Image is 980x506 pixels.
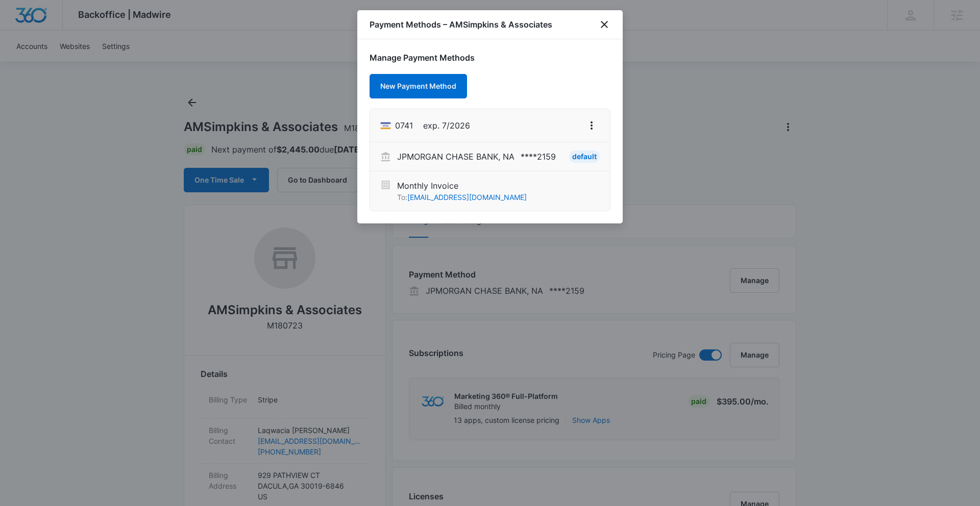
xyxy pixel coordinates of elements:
p: Monthly Invoice [397,180,527,192]
img: tab_domain_overview_orange.svg [28,59,36,67]
button: close [598,18,610,31]
p: To: [397,192,527,203]
h1: Payment Methods – AMSimpkins & Associates [370,18,552,31]
img: logo_orange.svg [16,16,24,24]
span: exp. 7/2026 [423,119,470,132]
p: JPMORGAN CHASE BANK, NA [397,150,514,163]
h1: Manage Payment Methods [370,52,610,64]
a: [EMAIL_ADDRESS][DOMAIN_NAME] [407,193,527,201]
div: Domain: [DOMAIN_NAME] [27,27,112,35]
span: Visa ending with [395,119,413,132]
div: Default [569,150,600,163]
button: View More [583,117,600,134]
img: tab_keywords_by_traffic_grey.svg [102,59,110,67]
div: Domain Overview [39,60,91,67]
div: v 4.0.25 [29,16,50,24]
button: New Payment Method [370,74,467,98]
img: website_grey.svg [16,27,24,35]
div: Keywords by Traffic [113,60,172,67]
